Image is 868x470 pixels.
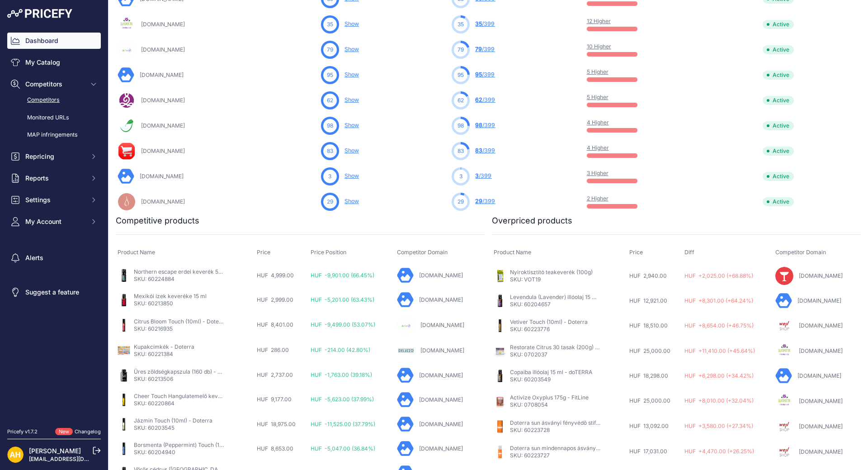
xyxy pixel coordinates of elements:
span: 95 [327,71,333,79]
a: 95/399 [475,71,495,78]
a: [DOMAIN_NAME] [141,122,185,129]
span: Product Name [118,249,155,256]
span: HUF 25,000.00 [629,347,670,354]
a: [DOMAIN_NAME] [141,198,185,205]
a: My Catalog [7,54,101,71]
p: SKU: 60204657 [510,301,600,308]
button: Reports [7,170,101,186]
a: Jázmin Touch (10ml) - Doterra [134,417,212,424]
span: Price [257,249,270,256]
a: Cheer Touch Hangulatemelő keverék (10ml) - Doterra [134,393,272,399]
div: Pricefy v1.7.2 [7,428,38,436]
a: [PERSON_NAME] [29,447,81,455]
a: Suggest a feature [7,284,101,300]
span: HUF -9,499.00 (53.07%) [311,321,375,328]
span: HUF 2,999.00 [257,296,293,303]
a: 3 Higher [587,170,609,176]
span: Active [763,197,794,206]
span: 95 [475,71,482,78]
a: Show [344,122,359,128]
span: HUF -5,047.00 (36.84%) [311,445,375,452]
span: 83 [475,147,482,154]
p: SKU: VOT19 [510,276,593,283]
span: HUF +8,301.00 (+64.24%) [684,297,753,304]
button: Competitors [7,76,101,92]
span: Competitor Domain [775,249,826,256]
span: HUF -1,763.00 (39.18%) [311,371,372,378]
button: My Account [7,214,101,230]
span: 35 [327,20,333,28]
span: Active [763,172,794,181]
a: Show [344,20,359,27]
p: SKU: 60220864 [134,400,224,407]
span: HUF 4,999.00 [257,272,294,279]
button: Settings [7,192,101,208]
button: Repricing [7,148,101,165]
span: 62 [475,96,482,103]
span: 35 [458,20,464,28]
span: Price [629,249,643,256]
span: 98 [458,122,464,130]
span: HUF +4,470.00 (+26.25%) [684,448,754,455]
a: Alerts [7,250,101,266]
h2: Competitive products [116,214,199,227]
span: HUF 12,921.00 [629,297,667,304]
p: SKU: 60223776 [510,326,588,333]
p: SKU: 60213850 [134,300,207,307]
span: 83 [327,147,333,155]
p: SKU: 0708054 [510,401,589,408]
a: 2 Higher [587,195,609,202]
span: 29 [475,198,482,204]
a: [DOMAIN_NAME] [419,296,463,303]
p: SKU: 60203545 [134,424,212,432]
span: Competitor Domain [397,249,448,256]
a: Show [344,96,359,103]
a: 98/399 [475,122,495,128]
span: Active [763,121,794,130]
a: [DOMAIN_NAME] [419,396,463,403]
span: Active [763,45,794,54]
a: Show [344,147,359,154]
span: HUF +11,410.00 (+45.64%) [684,347,755,354]
a: [DOMAIN_NAME] [797,297,841,304]
a: 5 Higher [587,68,609,75]
a: [DOMAIN_NAME] [141,21,185,28]
a: Kupakcímkék - Doterra [134,343,194,350]
p: SKU: 60216935 [134,325,224,332]
a: Üres zöldségkapszula (160 db) - Doterra [134,368,237,375]
span: HUF -9,901.00 (66.45%) [311,272,374,279]
span: HUF 8,401.00 [257,321,293,328]
span: Active [763,96,794,105]
a: 4 Higher [587,119,609,126]
a: Monitored URLs [7,110,101,126]
span: HUF 2,940.00 [629,272,667,279]
span: HUF +2,025.00 (+68.88%) [684,272,753,279]
span: HUF 18,510.00 [629,322,668,329]
a: [DOMAIN_NAME] [797,372,841,379]
span: HUF -5,623.00 (37.99%) [311,396,374,403]
a: 62/399 [475,96,495,103]
span: 98 [327,122,333,130]
p: SKU: 60223727 [510,452,600,459]
span: New [55,428,73,436]
a: [DOMAIN_NAME] [799,272,843,279]
span: 62 [458,96,464,104]
a: [DOMAIN_NAME] [141,147,185,154]
span: HUF -11,525.00 (37.79%) [311,421,375,427]
span: 29 [458,198,464,206]
span: Active [763,147,794,156]
span: HUF +8,010.00 (+32.04%) [684,397,754,404]
a: 3/399 [475,172,491,179]
span: 79 [327,46,333,54]
span: HUF 286.00 [257,347,289,353]
span: Repricing [25,152,85,161]
a: Show [344,71,359,78]
a: 12 Higher [587,18,611,24]
span: HUF 17,031.00 [629,448,667,455]
a: 79/399 [475,46,495,52]
a: Restorate Citrus 30 tasak (200g) - FitLine [510,344,616,351]
a: [DOMAIN_NAME] [799,398,843,404]
a: Borsmenta (Peppermint) Touch (10ml) - Doterra [134,442,256,448]
img: Pricefy Logo [7,9,72,18]
a: [DOMAIN_NAME] [141,97,185,104]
